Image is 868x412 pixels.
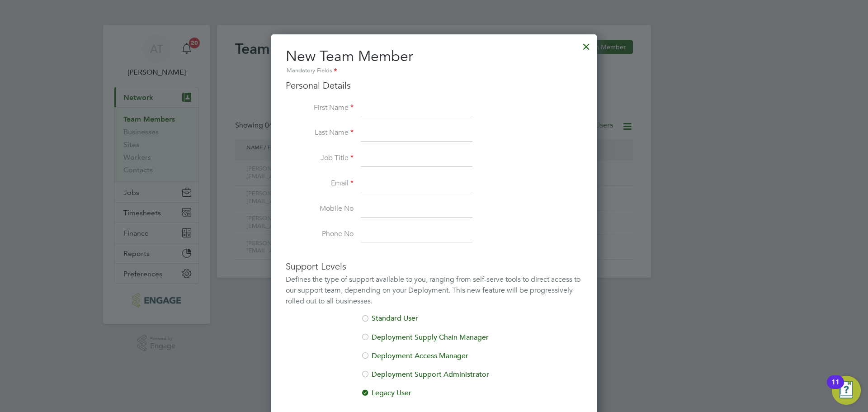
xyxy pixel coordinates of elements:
div: Defines the type of support available to you, ranging from self-serve tools to direct access to o... [286,274,582,307]
label: Mobile No [286,204,354,213]
div: 11 [831,382,840,394]
button: Open Resource Center, 11 new notifications [832,376,861,405]
li: Deployment Support Administrator [286,370,582,388]
label: Email [286,179,354,188]
li: Standard User [286,314,582,332]
h3: Personal Details [286,80,582,91]
label: Job Title [286,153,354,163]
li: Deployment Supply Chain Manager [286,333,582,351]
label: First Name [286,103,354,113]
div: Mandatory Fields [286,66,582,76]
h2: New Team Member [286,47,582,76]
label: Last Name [286,128,354,137]
h3: Support Levels [286,260,582,272]
li: Legacy User [286,388,582,398]
label: Phone No [286,229,354,239]
li: Deployment Access Manager [286,351,582,370]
